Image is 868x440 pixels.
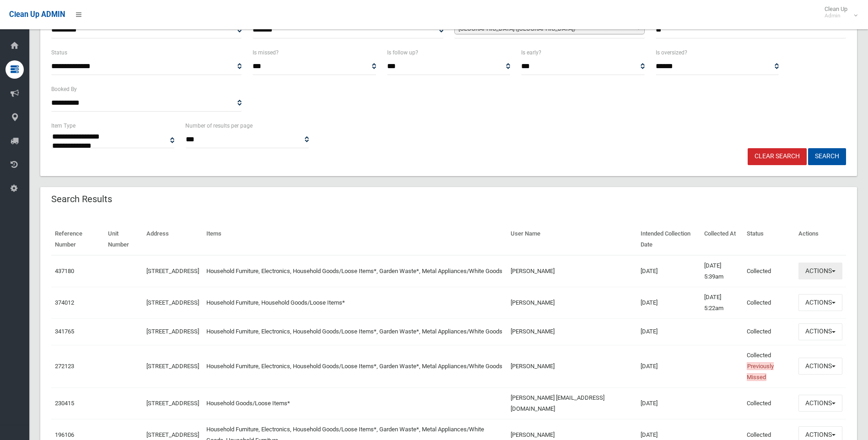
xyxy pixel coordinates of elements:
[507,318,636,345] td: [PERSON_NAME]
[146,431,199,438] a: [STREET_ADDRESS]
[55,268,74,274] a: 437180
[146,299,199,306] a: [STREET_ADDRESS]
[743,287,795,318] td: Collected
[55,400,74,407] a: 230415
[146,400,199,407] a: [STREET_ADDRESS]
[146,268,199,274] a: [STREET_ADDRESS]
[798,358,842,375] button: Actions
[203,345,507,387] td: Household Furniture, Electronics, Household Goods/Loose Items*, Garden Waste*, Metal Appliances/W...
[253,48,279,58] label: Is missed?
[146,363,199,370] a: [STREET_ADDRESS]
[146,328,199,335] a: [STREET_ADDRESS]
[507,255,636,287] td: [PERSON_NAME]
[637,287,701,318] td: [DATE]
[798,395,842,412] button: Actions
[521,48,541,58] label: Is early?
[9,10,65,19] span: Clean Up ADMIN
[747,362,774,381] span: Previously Missed
[637,345,701,387] td: [DATE]
[507,224,636,255] th: User Name
[637,387,701,419] td: [DATE]
[387,48,418,58] label: Is follow up?
[203,224,507,255] th: Items
[743,318,795,345] td: Collected
[637,318,701,345] td: [DATE]
[51,48,67,58] label: Status
[701,224,743,255] th: Collected At
[203,287,507,318] td: Household Furniture, Household Goods/Loose Items*
[51,224,104,255] th: Reference Number
[51,84,77,94] label: Booked By
[808,148,846,165] button: Search
[104,224,142,255] th: Unit Number
[701,255,743,287] td: [DATE] 5:39am
[637,224,701,255] th: Intended Collection Date
[701,287,743,318] td: [DATE] 5:22am
[743,224,795,255] th: Status
[795,224,846,255] th: Actions
[143,224,203,255] th: Address
[507,387,636,419] td: [PERSON_NAME] [EMAIL_ADDRESS][DOMAIN_NAME]
[55,431,74,438] a: 196106
[51,121,75,131] label: Item Type
[743,255,795,287] td: Collected
[55,299,74,306] a: 374012
[203,318,507,345] td: Household Furniture, Electronics, Household Goods/Loose Items*, Garden Waste*, Metal Appliances/W...
[55,363,74,370] a: 272123
[798,294,842,311] button: Actions
[637,255,701,287] td: [DATE]
[748,148,807,165] a: Clear Search
[798,263,842,279] button: Actions
[203,387,507,419] td: Household Goods/Loose Items*
[507,345,636,387] td: [PERSON_NAME]
[743,387,795,419] td: Collected
[203,255,507,287] td: Household Furniture, Electronics, Household Goods/Loose Items*, Garden Waste*, Metal Appliances/W...
[825,12,847,19] small: Admin
[40,190,123,208] header: Search Results
[656,48,687,58] label: Is oversized?
[820,5,857,19] span: Clean Up
[507,287,636,318] td: [PERSON_NAME]
[743,345,795,387] td: Collected
[55,328,74,335] a: 341765
[798,323,842,340] button: Actions
[185,121,253,131] label: Number of results per page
